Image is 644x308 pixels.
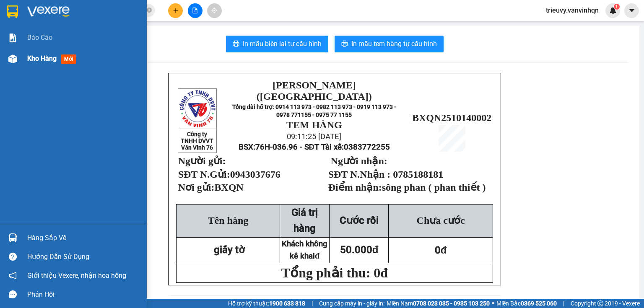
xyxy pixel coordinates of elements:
[147,7,152,15] span: close-circle
[211,8,217,13] span: aim
[181,131,213,151] strong: Công ty TNHH DVVT Văn Vinh 76
[27,32,52,43] span: Báo cáo
[178,155,226,166] strong: Người gửi:
[331,155,387,166] strong: Người nhận:
[563,299,564,308] span: |
[9,253,17,261] span: question-circle
[179,89,216,128] img: logo
[214,244,245,256] span: giấy tờ
[27,288,140,301] div: Phản hồi
[412,112,491,123] span: BXQN2510140002
[257,80,372,102] strong: [PERSON_NAME] ([GEOGRAPHIC_DATA])
[521,300,557,307] strong: 0369 525 060
[207,3,222,18] button: aim
[23,13,139,35] strong: [PERSON_NAME] ([GEOGRAPHIC_DATA])
[4,6,22,45] img: logo
[312,299,313,308] span: |
[387,299,490,308] span: Miền Nam
[393,169,443,180] span: 0785188181
[8,34,17,42] img: solution-icon
[228,299,305,308] span: Hỗ trợ kỹ thuật:
[413,300,490,307] strong: 0708 023 035 - 0935 103 250
[269,300,305,307] strong: 1900 633 818
[38,54,124,62] strong: 0978 771155 - 0975 77 1155
[9,272,17,280] span: notification
[214,182,246,193] span: BXQN
[614,4,620,10] sup: 1
[276,111,352,118] strong: 0978 771155 - 0975 77 1155
[417,215,465,226] span: Chưa cước
[178,169,280,180] strong: SĐT N.Gửi:
[7,5,18,18] img: logo-vxr
[27,232,140,244] div: Hàng sắp về
[286,119,342,130] strong: TEM HÀNG
[226,36,328,52] button: printerIn mẫu biên lai tự cấu hình
[8,233,17,242] img: warehouse-icon
[178,182,246,193] span: Nơi gửi:
[492,302,494,305] span: ⚪️
[27,251,140,263] div: Hướng dẫn sử dụng
[382,182,486,193] span: sông phan ( phan thiết )
[168,3,183,18] button: plus
[496,299,557,308] span: Miền Bắc
[435,244,447,256] span: 0đ
[340,244,379,256] span: 50.000đ
[27,270,126,281] span: Giới thiệu Vexere, nhận hoa hồng
[232,104,397,110] strong: Tổng đài hỗ trợ: 0914 113 973 - 0982 113 973 - 0919 113 973 -
[230,169,280,180] span: 0943037676
[255,142,390,152] span: 76H-036.96 - SĐT Tài xế:
[624,3,639,18] button: caret-down
[26,36,137,52] strong: Tổng đài hỗ trợ: 0914 113 973 - 0982 113 973 - 0919 113 973 -
[328,182,486,193] strong: Điểm nhận:
[319,299,384,308] span: Cung cấp máy in - giấy in:
[628,7,636,14] span: caret-down
[597,300,603,306] span: copyright
[61,54,76,64] span: mới
[340,215,379,226] strong: Cước rồi
[243,39,322,49] span: In mẫu biên lai tự cấu hình
[281,265,388,280] span: Tổng phải thu: 0đ
[8,54,17,63] img: warehouse-icon
[539,5,605,16] span: trieuvy.vanvinhqn
[208,215,249,226] span: Tên hàng
[291,207,318,234] span: Giá trị hàng
[192,8,198,13] span: file-add
[615,4,618,10] span: 1
[4,48,22,104] strong: Công ty TNHH DVVT Văn Vinh 76
[335,36,444,52] button: printerIn mẫu tem hàng tự cấu hình
[282,239,327,261] strong: Khách không kê khaiđ
[188,3,203,18] button: file-add
[147,8,152,13] span: close-circle
[344,142,390,152] span: 0383772255
[9,290,17,298] span: message
[328,169,391,180] strong: SĐT N.Nhận :
[173,8,179,13] span: plus
[341,40,348,48] span: printer
[239,142,390,152] span: BSX:
[609,7,617,14] img: icon-new-feature
[233,40,239,48] span: printer
[351,39,437,49] span: In mẫu tem hàng tự cấu hình
[287,132,341,141] span: 09:11:25 [DATE]
[27,54,57,62] span: Kho hàng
